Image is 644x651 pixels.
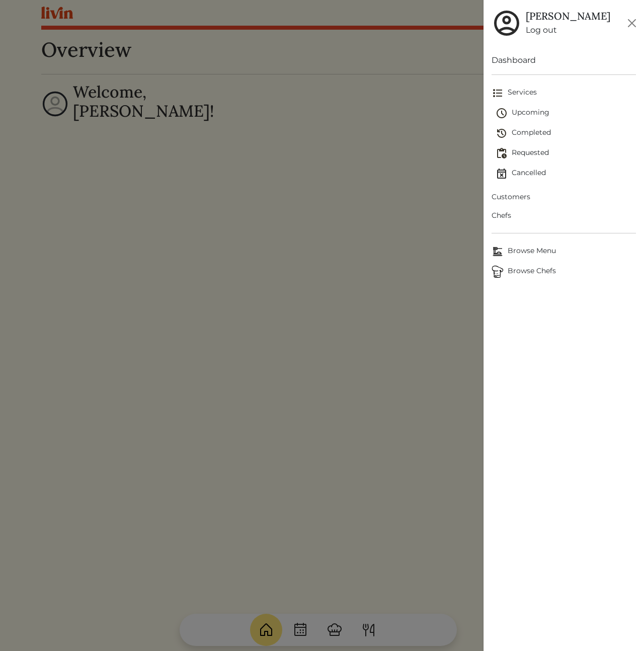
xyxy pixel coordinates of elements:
span: Browse Menu [492,246,636,258]
span: Requested [496,147,636,159]
a: Upcoming [496,103,636,123]
span: Customers [492,192,636,202]
span: Cancelled [496,168,636,180]
img: Browse Menu [492,246,504,258]
a: Dashboard [492,54,636,66]
button: Close [624,15,640,31]
span: Services [492,87,636,99]
img: format_list_bulleted-ebc7f0161ee23162107b508e562e81cd567eeab2455044221954b09d19068e74.svg [492,87,504,99]
img: history-2b446bceb7e0f53b931186bf4c1776ac458fe31ad3b688388ec82af02103cd45.svg [496,127,508,139]
span: Chefs [492,210,636,221]
a: Completed [496,123,636,143]
a: Requested [496,143,636,164]
img: event_cancelled-67e280bd0a9e072c26133efab016668ee6d7272ad66fa3c7eb58af48b074a3a4.svg [496,168,508,180]
a: Chefs [492,206,636,225]
a: Customers [492,188,636,206]
a: ChefsBrowse Chefs [492,262,636,282]
h5: [PERSON_NAME] [526,10,610,22]
img: user_account-e6e16d2ec92f44fc35f99ef0dc9cddf60790bfa021a6ecb1c896eb5d2907b31c.svg [492,8,522,38]
a: Cancelled [496,164,636,184]
a: Services [492,83,636,103]
span: Completed [496,127,636,139]
span: Upcoming [496,107,636,119]
span: Browse Chefs [492,266,636,278]
img: Browse Chefs [492,266,504,278]
a: Browse MenuBrowse Menu [492,241,636,262]
a: Log out [526,24,610,36]
img: schedule-fa401ccd6b27cf58db24c3bb5584b27dcd8bd24ae666a918e1c6b4ae8c451a22.svg [496,107,508,119]
img: pending_actions-fd19ce2ea80609cc4d7bbea353f93e2f363e46d0f816104e4e0650fdd7f915cf.svg [496,147,508,159]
